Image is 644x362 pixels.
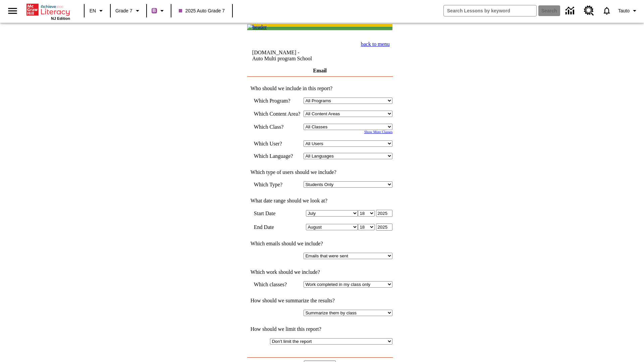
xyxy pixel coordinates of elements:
[247,198,393,204] td: What date range should we look at?
[254,224,301,231] td: End Date
[580,2,598,20] a: Resource Center, Will open in new tab
[247,241,393,247] td: Which emails should we include?
[247,298,393,304] td: How should we summarize the results?
[26,2,70,20] div: Home
[87,5,108,17] button: Language: EN, Select a language
[247,24,267,30] img: header
[254,140,301,147] td: Which User?
[254,281,301,288] td: Which classes?
[254,111,301,117] nobr: Which Content Area?
[254,153,301,159] td: Which Language?
[444,5,536,16] input: search field
[254,98,301,104] td: Which Program?
[247,326,393,332] td: How should we limit this report?
[3,1,22,21] button: Open side menu
[115,7,132,14] span: Grade 7
[361,41,390,47] a: back to menu
[247,85,393,92] td: Who should we include in this report?
[51,16,70,20] span: NJ Edition
[247,169,393,175] td: Which type of users should we include?
[113,5,144,17] button: Grade: Grade 7, Select a grade
[254,210,301,217] td: Start Date
[153,6,156,15] span: B
[364,130,393,134] a: Show More Classes
[252,56,312,61] nobr: Auto Multi program School
[254,181,301,188] td: Which Type?
[90,7,96,14] span: EN
[247,269,393,275] td: Which work should we include?
[252,50,337,62] td: [DOMAIN_NAME] -
[313,68,327,73] a: Email
[598,2,615,19] a: Notifications
[149,5,169,17] button: Boost Class color is purple. Change class color
[561,2,580,20] a: Data Center
[179,7,225,14] span: 2025 Auto Grade 7
[618,7,630,14] span: Tauto
[254,124,301,130] td: Which Class?
[615,5,641,17] button: Profile/Settings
